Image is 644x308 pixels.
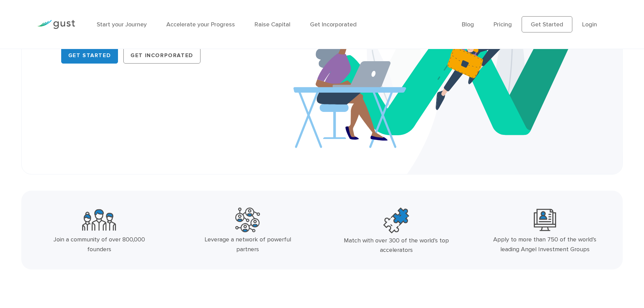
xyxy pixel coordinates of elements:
a: Get Started [61,47,118,64]
a: Raise Capital [255,21,290,28]
a: Pricing [494,21,512,28]
a: Accelerate your Progress [166,21,235,28]
div: Leverage a network of powerful partners [192,235,303,255]
img: Leading Angel Investment [534,208,556,232]
div: Match with over 300 of the world’s top accelerators [341,236,452,256]
a: Blog [462,21,474,28]
img: Top Accelerators [383,208,409,233]
a: Get Started [522,16,572,32]
img: Community Founders [82,208,116,232]
a: Get Incorporated [310,21,357,28]
a: Get Incorporated [123,47,200,64]
a: Start your Journey [97,21,147,28]
img: Powerful Partners [235,208,260,232]
img: Gust Logo [37,20,75,29]
div: Apply to more than 750 of the world’s leading Angel Investment Groups [490,235,600,255]
a: Login [582,21,597,28]
div: Join a community of over 800,000 founders [44,235,155,255]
